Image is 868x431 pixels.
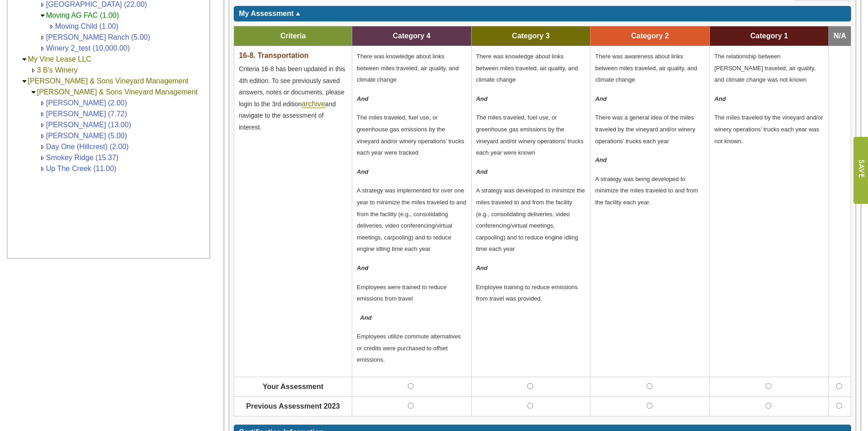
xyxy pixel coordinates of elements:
a: [PERSON_NAME] (13.00) [46,121,131,129]
img: sort_arrow_up.gif [296,12,300,16]
em: And [357,265,368,271]
span: My Assessment [239,10,293,17]
span: Previous Assessment 2023 [246,402,340,410]
em: And [476,95,488,102]
em: And [360,314,371,321]
span: A strategy was being developed to minimize the miles traveled to and from the facility each year. [595,176,698,206]
span: Criteria 16-8 has been updated in this 4th edition. To see previously saved answers, notes or doc... [239,65,345,131]
span: Your Assessment [262,383,323,390]
td: N/A [829,26,851,46]
span: Employee training to reduce emissions from travel was provided. [476,284,578,302]
div: Click to toggle my assessment information [234,6,851,21]
em: And [595,156,606,163]
em: And [476,168,488,175]
span: Employees were trained to reduce emissions from travel [357,284,447,302]
td: Category 1 [709,26,829,46]
a: [PERSON_NAME] & Sons Vineyard Management [28,77,189,85]
a: Moving Child (1.00) [55,22,118,30]
span: There was knowledge about links between miles traveled, air quality, and climate change [357,53,459,83]
input: Submit [853,137,868,204]
span: There was a general idea of the miles traveled by the vineyard and/or winery operations’ trucks e... [595,114,695,144]
a: Smokey Ridge (15.37) [46,154,118,161]
td: Category 4 [352,26,472,46]
td: Category 2 [591,26,710,46]
em: And [476,265,488,271]
span: Employees utilize commute alternatives or credits were purchased to offset emissions. [357,333,461,363]
em: And [714,95,726,102]
img: Collapse <span style='color: green;'>Moving AG FAC (1.00)</span> [39,12,46,19]
span: Criteria [280,32,306,40]
a: archive [302,100,325,108]
img: Collapse My Vine Lease LLC [21,56,28,63]
span: The relationship between [PERSON_NAME] traveled, air quality, and climate change was not known [714,53,816,83]
td: Category 3 [471,26,591,46]
a: Day One (Hillcrest) (2.00) [46,143,128,151]
em: And [357,95,368,102]
span: There was knowledge about links between miles traveled, air quality, and climate change [476,53,578,83]
a: 3 B's Winery [37,66,77,74]
span: There was awareness about links between miles traveled, air quality, and climate change [595,53,697,83]
em: And [595,95,606,102]
span: A strategy was developed to minimize the miles traveled to and from the facility (e.g., consolida... [476,187,585,252]
a: [PERSON_NAME] & Sons Vineyard Management [37,88,198,96]
img: Collapse Valdez & Sons Vineyard Management [21,78,28,85]
img: Collapse Valdez & Sons Vineyard Management [30,89,37,96]
em: And [357,168,368,175]
span: The miles traveled, fuel use, or greenhouse gas emissions by the vineyard and/or winery operation... [357,114,464,156]
a: [PERSON_NAME] Ranch (5.00) [46,33,150,41]
a: Winery 2_test (10,000.00) [46,44,130,52]
a: [PERSON_NAME] (2.00) [46,99,127,107]
a: My Vine Lease LLC [28,55,91,63]
a: Moving AG FAC (1.00) [46,11,119,19]
span: A strategy was implemented for over one year to minimize the miles traveled to and from the facil... [357,187,466,252]
a: [PERSON_NAME] (7.72) [46,110,127,118]
span: The miles traveled by the vineyard and/or winery operations’ trucks each year was not known. [714,114,823,144]
span: 16-8. Transportation [239,52,308,59]
a: Up The Creek (11.00) [46,165,116,172]
span: The miles traveled, fuel use, or greenhouse gas emissions by the vineyard and/or winery operation... [476,114,584,156]
a: [GEOGRAPHIC_DATA] (22.00) [46,0,147,8]
a: [PERSON_NAME] (5.00) [46,132,127,140]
